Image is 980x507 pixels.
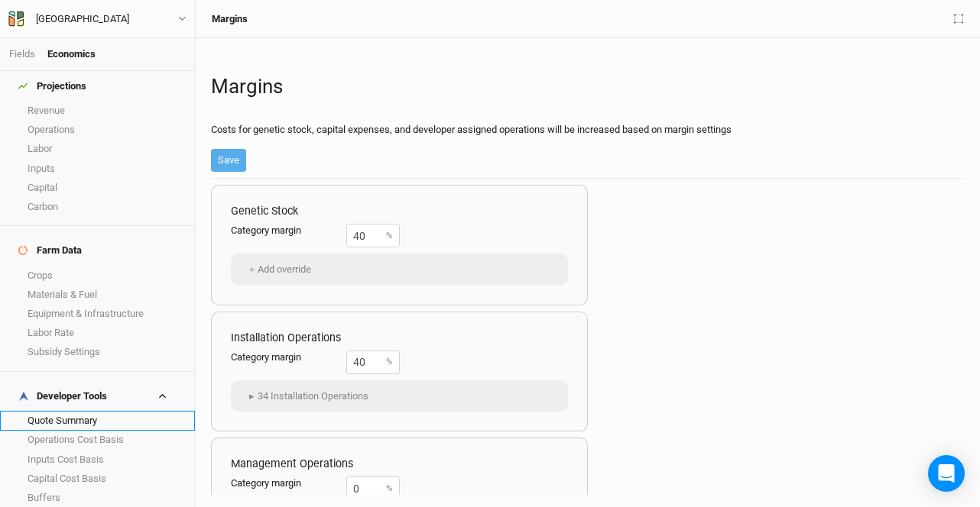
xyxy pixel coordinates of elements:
label: % [386,483,392,495]
h3: Management Operations [231,457,560,470]
label: % [386,230,392,242]
div: [GEOGRAPHIC_DATA] [36,11,129,27]
div: Camino Farm [36,11,129,27]
div: Developer Tools [18,390,107,402]
h3: Genetic Stock [231,205,560,218]
label: Category margin [231,476,346,494]
h1: Margins [211,75,965,98]
div: Margins [212,13,248,25]
h4: Developer Tools [9,381,186,412]
button: Save [211,149,246,172]
label: Category margin [231,350,346,368]
label: % [386,356,392,368]
label: Category margin [231,224,346,241]
a: Fields [9,48,35,60]
input: 0 [346,224,400,247]
div: Economics [47,47,96,61]
input: 0 [346,476,400,500]
div: Open Intercom Messenger [928,455,965,492]
div: Farm Data [18,244,82,257]
div: Projections [18,80,86,92]
input: 0 [346,350,400,374]
button: ▸34 Installation Operations [239,385,375,408]
button: [GEOGRAPHIC_DATA] [8,11,187,27]
p: Costs for genetic stock, capital expenses, and developer assigned operations will be increased ba... [211,123,965,137]
h3: Installation Operations [231,331,560,344]
span: ＋ [245,262,258,277]
button: ＋Add override [239,258,318,281]
span: ▸ [245,389,258,404]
